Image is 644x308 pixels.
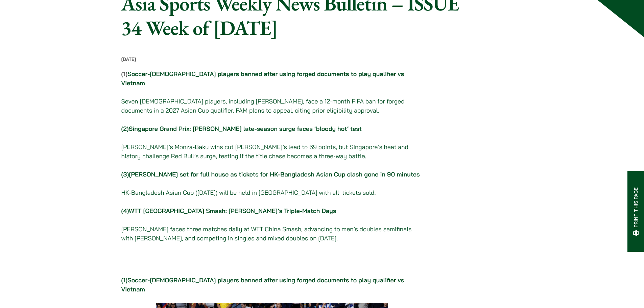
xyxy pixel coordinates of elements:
[121,142,423,161] p: [PERSON_NAME]’s Monza-Baku wins cut [PERSON_NAME]’s lead to 69 points, but Singapore’s heat and h...
[121,276,404,293] strong: (1)
[129,207,336,215] a: WTT [GEOGRAPHIC_DATA] Smash: [PERSON_NAME]’s Triple-Match Days
[121,276,404,293] a: Soccer-[DEMOGRAPHIC_DATA] players banned after using forged documents to play qualifier vs Vietnam
[121,188,423,197] p: HK-Bangladesh Asian Cup ([DATE]) will be held in [GEOGRAPHIC_DATA] with all tickets sold.
[121,207,129,215] b: (4)
[121,56,136,62] time: [DATE]
[121,206,423,243] p: [PERSON_NAME] faces three matches daily at WTT China Smash, advancing to men’s doubles semifinals...
[121,70,404,87] strong: (1)
[129,170,420,178] a: [PERSON_NAME] set for full house as tickets for HK-Bangladesh Asian Cup clash gone in 90 minutes
[129,125,362,133] a: Singapore Grand Prix: [PERSON_NAME] late-season surge faces ‘bloody hot’ test
[121,125,129,133] strong: (2)
[121,170,129,178] strong: (3)
[121,70,404,87] a: Soccer-[DEMOGRAPHIC_DATA] players banned after using forged documents to play qualifier vs Vietnam
[121,97,423,115] p: Seven [DEMOGRAPHIC_DATA] players, including [PERSON_NAME], face a 12-month FIFA ban for forged do...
